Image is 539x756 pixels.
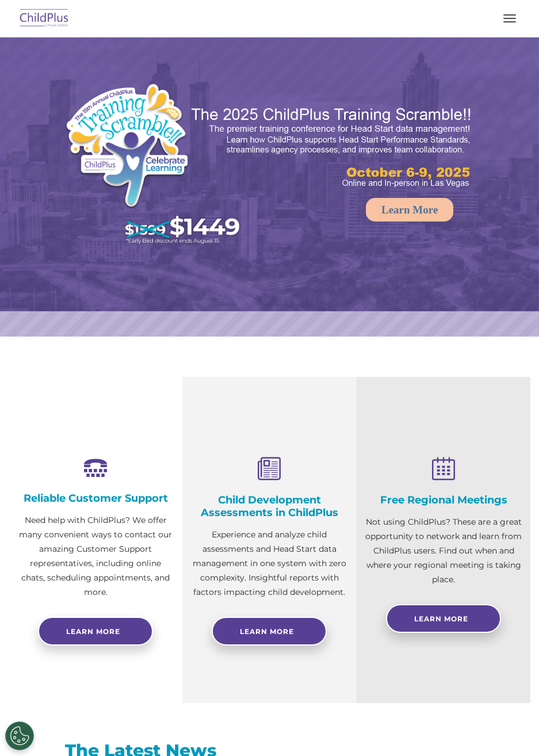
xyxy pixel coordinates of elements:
[38,617,153,646] a: Learn more
[414,614,468,623] span: Learn More
[240,627,294,636] span: Learn More
[365,494,522,506] h4: Free Regional Meetings
[366,198,453,222] a: Learn More
[191,494,347,519] h4: Child Development Assessments in ChildPlus
[66,627,120,636] span: Learn more
[386,604,501,633] a: Learn More
[17,492,174,505] h4: Reliable Customer Support
[5,721,34,750] button: Cookies Settings
[212,617,327,646] a: Learn More
[17,513,174,600] p: Need help with ChildPlus? We offer many convenient ways to contact our amazing Customer Support r...
[365,515,522,587] p: Not using ChildPlus? These are a great opportunity to network and learn from ChildPlus users. Fin...
[191,528,347,600] p: Experience and analyze child assessments and Head Start data management in one system with zero c...
[17,5,71,32] img: ChildPlus by Procare Solutions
